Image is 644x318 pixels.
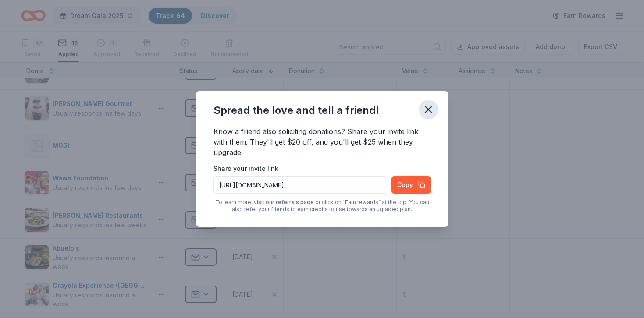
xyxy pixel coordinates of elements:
[213,164,278,173] label: Share your invite link
[254,199,314,206] a: visit our referrals page
[391,176,431,194] button: Copy
[213,199,431,213] div: To learn more, or click on “Earn rewards” at the top. You can also refer your friends to earn cre...
[213,126,431,159] div: Know a friend also soliciting donations? Share your invite link with them. They'll get $20 off, a...
[213,103,379,117] div: Spread the love and tell a friend!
